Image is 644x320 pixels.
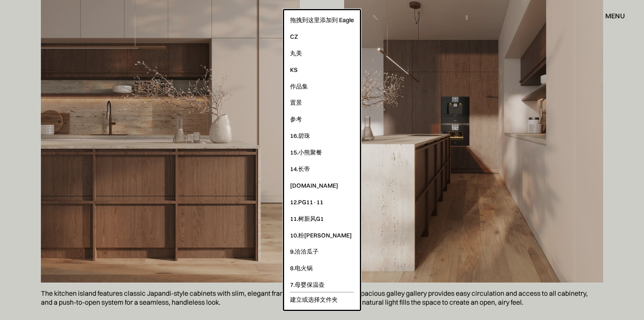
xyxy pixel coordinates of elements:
[290,264,354,272] div: 8.电火锅
[290,231,354,240] div: 10.粉[PERSON_NAME]
[290,16,354,24] div: 拖拽到这里添加到 Eagle
[290,296,354,304] div: 建立或选择文件夹
[290,115,354,123] div: 参考
[290,248,354,256] div: 9.洽洽瓜子
[290,66,354,74] div: KS
[290,215,354,223] div: 11.树新风G1
[290,198,354,206] div: 12.PG11·11
[290,132,354,140] div: 16.碧珠
[290,182,354,190] div: [DOMAIN_NAME]
[290,83,354,91] div: 作品集
[290,33,354,41] div: CZ
[290,49,354,57] div: 丸美
[290,165,354,173] div: 14.长帝
[290,281,354,289] div: 7.母婴保温壶
[290,99,354,107] div: 置景
[290,149,354,157] div: 15.小熊聚餐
